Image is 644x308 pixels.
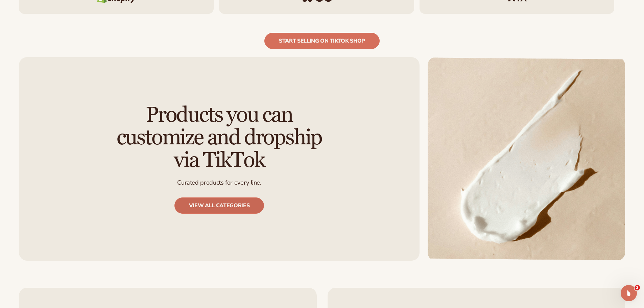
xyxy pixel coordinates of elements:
img: Moisturizer cream swatch. [428,57,625,261]
h2: Products you can customize and dropship via TikTok [117,104,322,172]
a: start selling on tiktok shop [264,33,380,49]
a: View all categories [174,197,264,214]
iframe: Intercom live chat [621,285,637,301]
p: Curated products for every line. [177,179,261,187]
span: 2 [635,285,640,290]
